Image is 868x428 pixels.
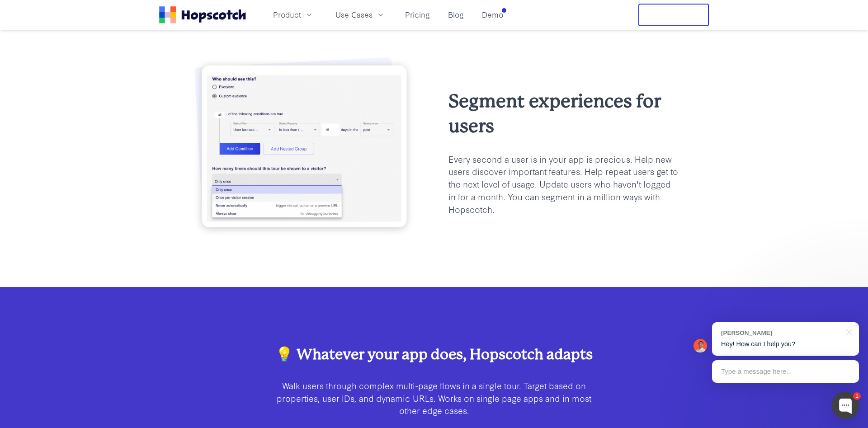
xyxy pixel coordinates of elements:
[712,360,859,383] div: Type a message here...
[853,392,861,400] div: 1
[330,7,391,22] button: Use Cases
[401,7,434,22] a: Pricing
[268,7,319,22] button: Product
[188,53,420,240] img: targeting customers with hopscotch onboarding flows
[478,7,507,22] a: Demo
[638,4,709,26] button: Free Trial
[444,7,467,22] a: Blog
[448,89,680,138] h2: Segment experiences for users
[159,6,246,24] a: Home
[721,339,850,349] p: Hey! How can I help you?
[275,379,593,417] p: Walk users through complex multi-page flows in a single tour. Target based on properties, user ID...
[275,345,593,365] h3: 💡 Whatever your app does, Hopscotch adapts
[273,9,301,20] span: Product
[335,9,373,20] span: Use Cases
[448,153,680,216] p: Every second a user is in your app is precious. Help new users discover important features. Help ...
[693,339,707,353] img: Mark Spera
[721,329,841,337] div: [PERSON_NAME]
